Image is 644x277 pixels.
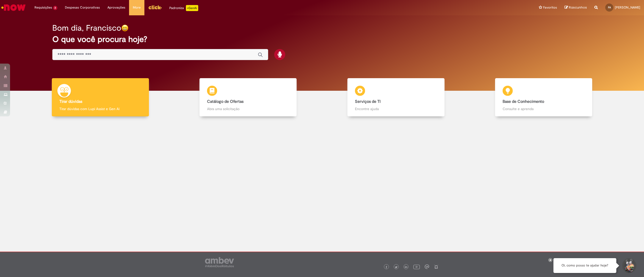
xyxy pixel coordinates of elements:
b: Serviços de TI [355,99,381,104]
b: Tirar dúvidas [59,99,82,104]
div: Padroniza [169,5,198,11]
h2: Bom dia, Francisco [52,24,121,32]
button: Iniciar Conversa de Suporte [621,258,636,273]
a: Base de Conhecimento Consulte e aprenda [470,78,618,117]
p: Tirar dúvidas com Lupi Assist e Gen Ai [59,106,141,111]
div: Oi, como posso te ajudar hoje? [553,258,616,273]
h2: O que você procura hoje? [52,35,592,44]
span: FA [608,6,611,9]
img: happy-face.png [121,24,129,32]
img: logo_footer_ambev_rotulo_gray.png [205,257,234,267]
span: Favoritos [543,5,557,10]
a: Serviços de TI Encontre ajuda [322,78,470,117]
p: +GenAi [186,5,198,11]
img: logo_footer_facebook.png [385,266,388,268]
a: Catálogo de Ofertas Abra uma solicitação [174,78,322,117]
p: Consulte e aprenda [503,106,585,111]
b: Catálogo de Ofertas [207,99,244,104]
span: Rascunhos [569,5,587,10]
span: Despesas Corporativas [65,5,100,10]
span: More [133,5,141,10]
p: Encontre ajuda [355,106,437,111]
a: Tirar dúvidas Tirar dúvidas com Lupi Assist e Gen Ai [26,78,174,117]
span: [PERSON_NAME] [615,5,640,10]
p: Abra uma solicitação [207,106,289,111]
b: Base de Conhecimento [503,99,544,104]
img: logo_footer_workplace.png [425,264,429,269]
img: ServiceNow [1,3,26,13]
img: logo_footer_twitter.png [395,266,397,268]
span: Requisições [34,5,52,10]
a: Rascunhos [565,5,587,10]
span: Aprovações [107,5,125,10]
span: 2 [53,6,57,10]
img: click_logo_yellow_360x200.png [148,4,162,11]
img: logo_footer_linkedin.png [405,266,407,269]
img: logo_footer_youtube.png [413,263,420,270]
img: logo_footer_naosei.png [434,264,438,269]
